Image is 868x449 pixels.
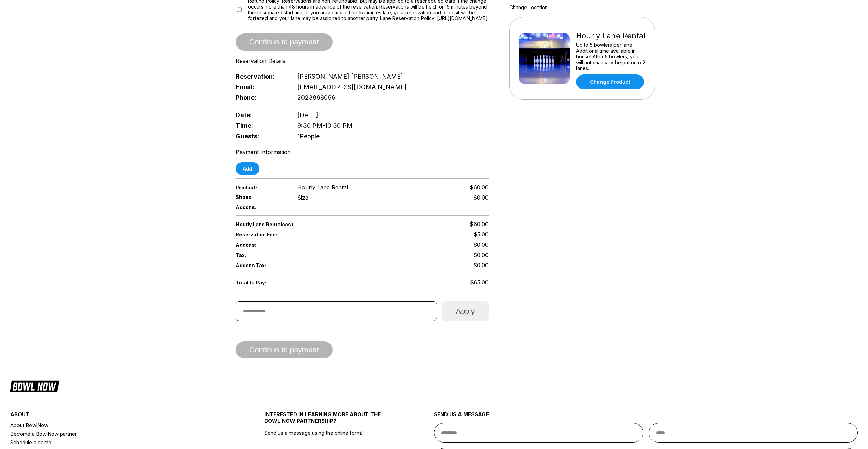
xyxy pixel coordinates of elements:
[297,73,403,80] span: [PERSON_NAME] [PERSON_NAME]
[236,185,286,190] span: Product:
[576,42,646,71] div: Up to 5 bowlers per lane. Additional time available in house! After 5 bowlers, you will automatic...
[297,94,335,101] span: 2023898096
[297,111,318,119] span: [DATE]
[474,231,489,238] span: $5.00
[236,252,286,258] span: Tax:
[236,122,286,129] span: Time:
[236,204,286,210] span: Addons:
[264,411,392,430] div: INTERESTED IN LEARNING MORE ABOUT THE BOWL NOW PARTNERSHIP?
[236,73,286,80] span: Reservation:
[473,251,489,258] span: $0.00
[576,31,646,40] div: Hourly Lane Rental
[297,184,348,191] span: Hourly Lane Rental
[10,438,222,447] a: Schedule a demo
[236,194,286,200] span: Shoes:
[297,194,308,201] div: Size
[470,221,489,228] span: $60.00
[434,411,858,423] div: send us a message
[297,83,407,91] span: [EMAIL_ADDRESS][DOMAIN_NAME]
[236,242,286,248] span: Addons:
[509,4,548,10] a: Change Location
[236,262,286,268] span: Addons Tax:
[576,74,644,89] a: Change Product
[473,241,489,248] span: $0.00
[236,232,362,237] span: Reservation Fee:
[470,279,489,286] span: $65.00
[236,149,489,155] div: Payment Information
[10,430,222,438] a: Become a BowlNow partner
[297,133,320,140] span: 1 People
[236,94,286,101] span: Phone:
[236,83,286,91] span: Email:
[470,184,489,191] span: $60.00
[236,57,489,64] div: Reservation Details
[236,111,286,119] span: Date:
[10,421,222,430] a: About BowlNow
[10,411,222,421] div: about
[236,221,362,227] span: Hourly Lane Rental cost:
[236,280,286,285] span: Total to Pay:
[297,122,352,129] span: 9:30 PM - 10:30 PM
[473,194,489,201] div: $0.00
[473,262,489,269] span: $0.00
[519,33,570,84] img: Hourly Lane Rental
[236,162,259,175] button: Add
[236,133,286,140] span: Guests:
